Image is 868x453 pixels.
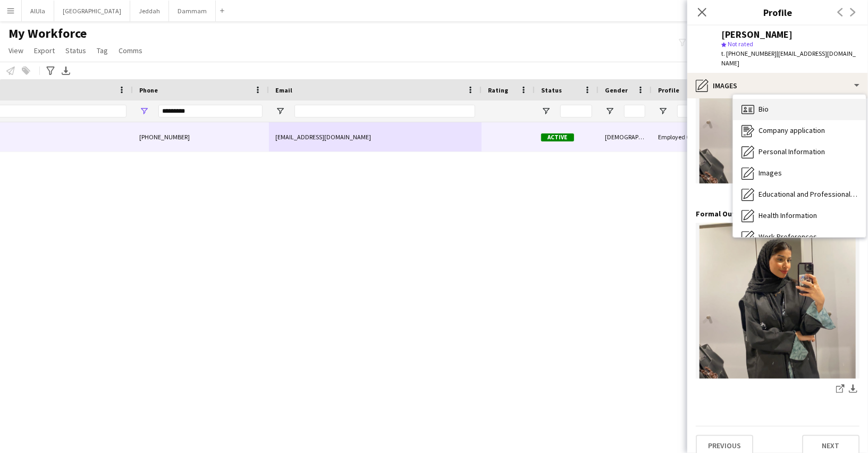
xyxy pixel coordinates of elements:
span: Rating [488,86,508,94]
span: Email [275,86,292,94]
input: Profile Filter Input [677,105,713,118]
span: View [9,46,23,55]
div: [PERSON_NAME] [721,30,793,39]
img: 43E2AC3A-5455-4CCD-BDDC-2D817B4DF8BE.jpeg [696,28,859,183]
button: [GEOGRAPHIC_DATA] [54,1,130,21]
button: Open Filter Menu [139,106,149,116]
div: Educational and Professional Background [733,184,866,205]
span: t. [PHONE_NUMBER] [721,49,777,57]
div: Images [733,163,866,184]
app-action-btn: Advanced filters [44,64,57,77]
input: Phone Filter Input [158,105,263,118]
input: Email Filter Input [294,105,475,118]
div: Company application [733,120,866,141]
div: [EMAIL_ADDRESS][DOMAIN_NAME] [269,122,482,152]
div: [DEMOGRAPHIC_DATA] [599,122,652,152]
a: Export [30,44,59,57]
h3: Formal Outfit Picture [696,209,776,219]
input: Gender Filter Input [624,105,645,118]
button: Open Filter Menu [275,106,285,116]
a: Comms [114,44,147,57]
button: Open Filter Menu [605,106,614,116]
span: Gender [605,86,628,94]
span: Personal Information [759,147,825,156]
button: Open Filter Menu [658,106,668,116]
img: 180EC380-63C6-4A30-BA1B-3562A9F051FD.jpeg [696,223,859,379]
input: Status Filter Input [560,105,592,118]
a: Tag [92,44,112,57]
button: Open Filter Menu [541,106,551,116]
span: Status [65,46,86,55]
span: Bio [759,104,769,114]
span: Phone [139,86,158,94]
button: Dammam [169,1,216,21]
div: Images [687,73,868,98]
div: Personal Information [733,141,866,163]
div: [PHONE_NUMBER] [133,122,269,152]
span: Tag [97,46,108,55]
span: Company application [759,125,825,135]
span: Export [34,46,55,55]
span: | [EMAIL_ADDRESS][DOMAIN_NAME] [721,49,856,67]
span: Comms [119,46,142,55]
span: Profile [658,86,679,94]
span: Not rated [728,40,753,48]
button: AlUla [22,1,54,21]
div: Work Preferences [733,226,866,248]
div: Health Information [733,205,866,226]
div: Employed Crew [652,122,720,152]
a: Status [61,44,90,57]
a: View [4,44,28,57]
span: Status [541,86,562,94]
span: Images [759,168,782,178]
span: Active [541,133,574,141]
h3: Profile [687,5,868,19]
span: Health Information [759,211,817,220]
button: Jeddah [130,1,169,21]
span: Educational and Professional Background [759,189,857,199]
span: My Workforce [9,26,87,41]
div: Bio [733,99,866,120]
span: Work Preferences [759,232,817,241]
app-action-btn: Export XLSX [60,64,72,77]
